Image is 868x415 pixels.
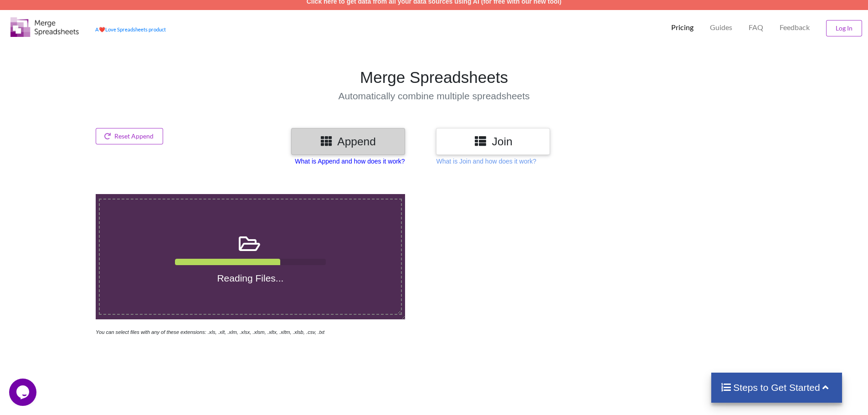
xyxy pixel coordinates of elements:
[720,382,833,393] h4: Steps to Get Started
[99,26,105,32] span: heart
[96,128,163,144] button: Reset Append
[96,329,324,335] i: You can select files with any of these extensions: .xls, .xlt, .xlm, .xlsx, .xlsm, .xltx, .xltm, ...
[443,135,543,148] h3: Join
[9,379,38,406] iframe: chat widget
[95,26,166,32] a: AheartLove Spreadsheets product
[749,23,763,32] p: FAQ
[10,17,79,37] img: Logo.png
[100,272,401,284] h4: Reading Files...
[298,135,398,148] h3: Append
[295,157,405,166] p: What is Append and how does it work?
[710,23,732,32] p: Guides
[671,23,693,32] p: Pricing
[826,20,862,36] button: Log In
[436,157,536,166] p: What is Join and how does it work?
[780,24,810,31] span: Feedback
